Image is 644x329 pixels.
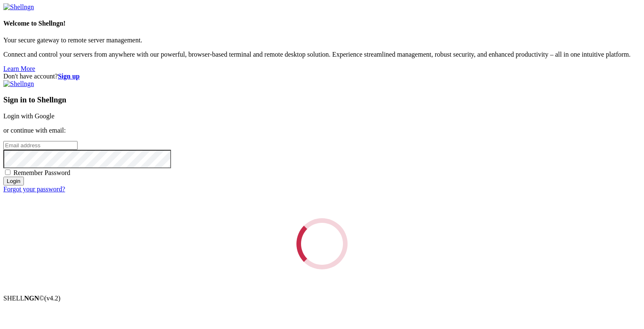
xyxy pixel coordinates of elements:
[24,295,39,302] b: NGN
[3,177,24,185] input: Login
[3,95,641,104] h3: Sign in to Shellngn
[3,80,34,88] img: Shellngn
[5,170,10,175] input: Remember Password
[3,185,65,193] a: Forgot your password?
[3,112,55,120] a: Login with Google
[3,141,78,150] input: Email address
[3,295,60,302] span: SHELL ©
[3,127,641,134] p: or continue with email:
[58,73,80,80] a: Sign up
[3,65,35,72] a: Learn More
[293,215,351,273] div: Loading...
[13,169,70,176] span: Remember Password
[3,51,641,58] p: Connect and control your servers from anywhere with our powerful, browser-based terminal and remo...
[44,295,61,302] span: 4.2.0
[3,3,34,11] img: Shellngn
[3,20,641,27] h4: Welcome to Shellngn!
[3,37,641,44] p: Your secure gateway to remote server management.
[3,73,641,80] div: Don't have account?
